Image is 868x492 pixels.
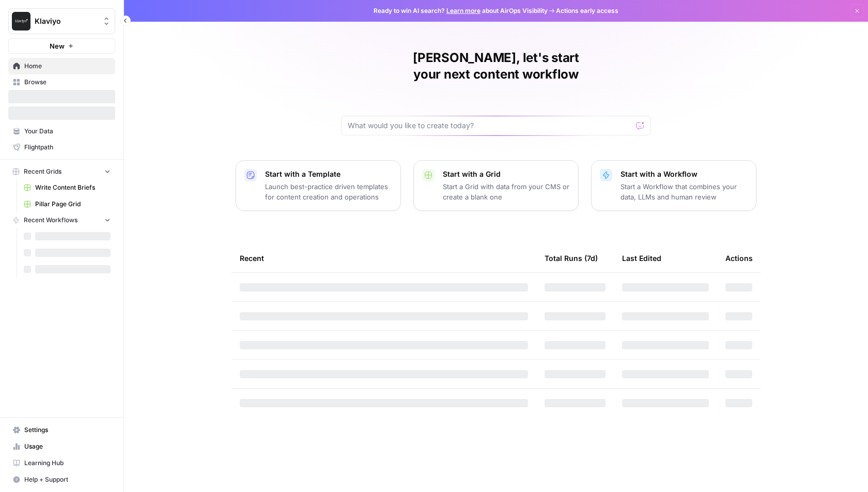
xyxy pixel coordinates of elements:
[24,425,111,435] span: Settings
[413,160,579,211] button: Start with a GridStart a Grid with data from your CMS or create a blank one
[374,6,548,16] span: Ready to win AI search? about AirOps Visibility
[265,169,392,179] p: Start with a Template
[8,74,115,90] a: Browse
[24,167,61,176] span: Recent Grids
[24,442,111,451] span: Usage
[19,179,115,196] a: Write Content Briefs
[443,181,570,202] p: Start a Grid with data from your CMS or create a blank one
[622,244,661,272] div: Last Edited
[591,160,756,211] button: Start with a WorkflowStart a Workflow that combines your data, LLMs and human review
[35,199,111,209] span: Pillar Page Grid
[545,244,598,272] div: Total Runs (7d)
[35,183,111,192] span: Write Content Briefs
[621,169,748,179] p: Start with a Workflow
[621,181,748,202] p: Start a Workflow that combines your data, LLMs and human review
[24,78,111,87] span: Browse
[236,160,401,211] button: Start with a TemplateLaunch best-practice driven templates for content creation and operations
[8,422,115,438] a: Settings
[8,438,115,455] a: Usage
[8,471,115,488] button: Help + Support
[348,120,632,131] input: What would you like to create today?
[240,244,528,272] div: Recent
[8,123,115,140] a: Your Data
[8,8,115,34] button: Workspace: Klaviyo
[24,458,111,468] span: Learning Hub
[24,143,111,152] span: Flightpath
[24,216,78,225] span: Recent Workflows
[8,212,115,228] button: Recent Workflows
[446,7,481,14] a: Learn more
[8,38,115,54] button: New
[24,127,111,136] span: Your Data
[19,196,115,212] a: Pillar Page Grid
[50,41,65,51] span: New
[8,164,115,179] button: Recent Grids
[443,169,570,179] p: Start with a Grid
[12,12,30,30] img: Klaviyo Logo
[8,58,115,74] a: Home
[24,62,111,71] span: Home
[725,244,753,272] div: Actions
[8,139,115,156] a: Flightpath
[341,50,651,83] h1: [PERSON_NAME], let's start your next content workflow
[8,455,115,471] a: Learning Hub
[24,475,111,484] span: Help + Support
[265,181,392,202] p: Launch best-practice driven templates for content creation and operations
[35,16,97,26] span: Klaviyo
[556,6,618,16] span: Actions early access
